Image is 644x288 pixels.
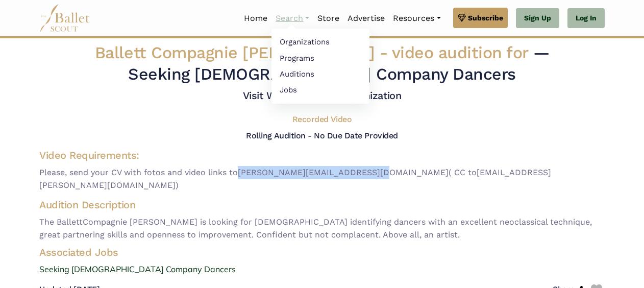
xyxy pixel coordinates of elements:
[516,8,559,29] a: Sign Up
[271,66,369,82] a: Auditions
[240,8,271,29] a: Home
[468,12,503,23] span: Subscribe
[453,8,508,28] a: Subscribe
[271,50,369,66] a: Programs
[128,43,549,84] span: — Seeking [DEMOGRAPHIC_DATA] Company Dancers
[271,8,313,29] a: Search
[343,8,389,29] a: Advertise
[95,43,533,62] span: Ballett Compagnie [PERSON_NAME] -
[39,166,605,192] span: Please, send your CV with fotos and video links to [PERSON_NAME][EMAIL_ADDRESS][DOMAIN_NAME] ( CC...
[246,131,398,140] h5: Rolling Audition - No Due Date Provided
[271,29,369,104] ul: Resources
[313,8,343,29] a: Store
[389,8,444,29] a: Resources
[271,34,369,50] a: Organizations
[271,82,369,98] a: Jobs
[39,215,605,242] span: The BallettCompagnie [PERSON_NAME] is looking for [DEMOGRAPHIC_DATA] identifying dancers with an ...
[31,246,613,259] h4: Associated Jobs
[39,198,605,211] h4: Audition Description
[243,89,311,102] a: Visit Website |
[458,12,466,23] img: gem.svg
[31,263,613,276] a: Seeking [DEMOGRAPHIC_DATA] Company Dancers
[39,149,139,161] span: Video Requirements:
[392,43,528,62] span: video audition for
[567,8,605,29] a: Log In
[292,114,352,125] h5: Recorded Video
